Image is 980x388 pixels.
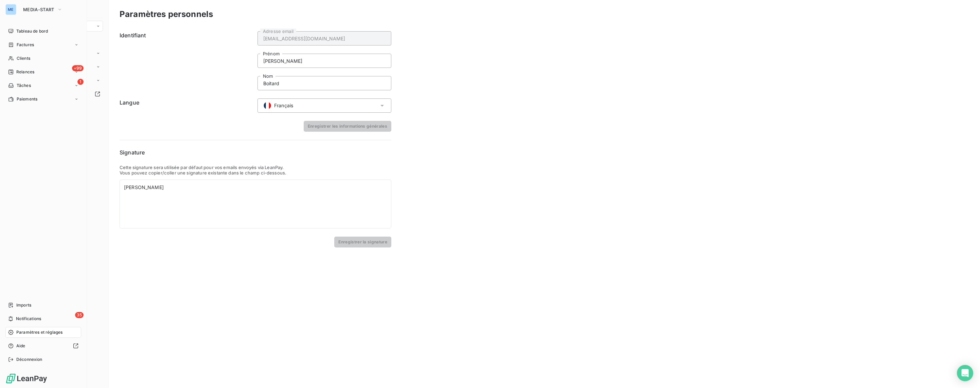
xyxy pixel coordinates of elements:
div: ME [5,4,16,15]
input: placeholder [257,31,391,45]
input: placeholder [257,54,391,68]
h3: Paramètres personnels [120,8,213,20]
div: Open Intercom Messenger [957,365,973,381]
span: +99 [72,65,84,71]
span: Aide [16,343,25,349]
span: Déconnexion [16,356,42,363]
h6: Langue [120,98,253,113]
div: [PERSON_NAME] [124,184,387,191]
span: Clients [17,55,30,61]
span: Tâches [17,82,31,89]
span: Imports [16,302,31,308]
h6: Signature [120,148,391,156]
span: Français [274,102,293,109]
span: Notifications [16,316,41,322]
a: Aide [5,340,81,351]
button: Enregistrer les informations générales [304,121,391,132]
span: MEDIA-START [23,7,54,12]
h6: Identifiant [120,31,253,90]
span: Paramètres et réglages [16,329,63,335]
span: Paiements [17,96,37,102]
p: Cette signature sera utilisée par défaut pour vos emails envoyés via LeanPay. [120,165,391,170]
span: Factures [17,42,34,48]
button: Enregistrer la signature [334,237,391,247]
img: Logo LeanPay [5,373,48,384]
span: 35 [75,312,84,318]
p: Vous pouvez copier/coller une signature existante dans le champ ci-dessous. [120,170,391,175]
span: Tableau de bord [16,28,48,34]
span: Relances [16,69,34,75]
input: placeholder [257,76,391,90]
span: 1 [77,79,84,85]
